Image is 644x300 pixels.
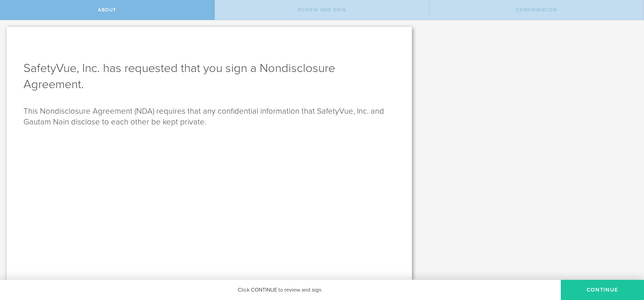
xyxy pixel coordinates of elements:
h1: SafetyVue, Inc. has requested that you sign a Nondisclosure Agreement . [23,60,395,92]
button: Continue [561,280,644,300]
span: Confirmation [516,7,557,13]
span: Review and sign [298,7,346,13]
iframe: Chat Widget [610,248,644,280]
span: About [98,7,116,13]
p: This Nondisclosure Agreement (NDA) requires that any confidential information that SafetyVue, Inc... [23,106,395,127]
